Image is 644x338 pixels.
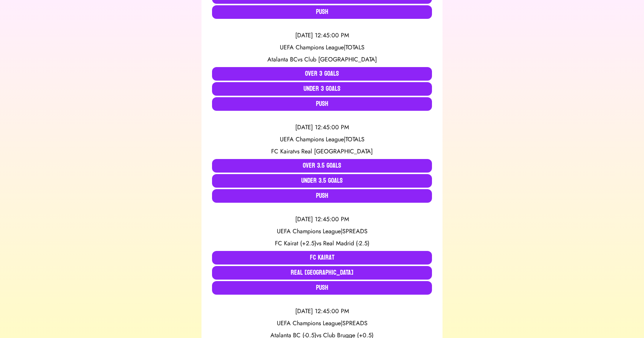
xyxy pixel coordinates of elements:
div: [DATE] 12:45:00 PM [212,31,432,40]
button: FC Kairat [212,251,432,265]
button: Push [212,97,432,111]
div: [DATE] 12:45:00 PM [212,123,432,132]
span: Club [GEOGRAPHIC_DATA] [304,55,377,64]
div: vs [212,147,432,156]
span: Atalanta BC [267,55,298,64]
div: [DATE] 12:45:00 PM [212,215,432,224]
div: UEFA Champions League | SPREADS [212,319,432,328]
button: Over 3 Goals [212,67,432,81]
div: vs [212,55,432,64]
button: Push [212,281,432,295]
button: Push [212,5,432,19]
span: FC Kairat (+2.5) [275,239,316,248]
button: Over 3.5 Goals [212,159,432,173]
div: vs [212,239,432,248]
div: UEFA Champions League | SPREADS [212,227,432,236]
div: UEFA Champions League | TOTALS [212,43,432,52]
span: Real Madrid (-2.5) [323,239,369,248]
span: Real [GEOGRAPHIC_DATA] [301,147,373,156]
button: Under 3.5 Goals [212,174,432,188]
button: Push [212,189,432,203]
span: FC Kairat [271,147,295,156]
button: Real [GEOGRAPHIC_DATA] [212,266,432,280]
div: UEFA Champions League | TOTALS [212,135,432,144]
div: [DATE] 12:45:00 PM [212,307,432,316]
button: Under 3 Goals [212,82,432,96]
